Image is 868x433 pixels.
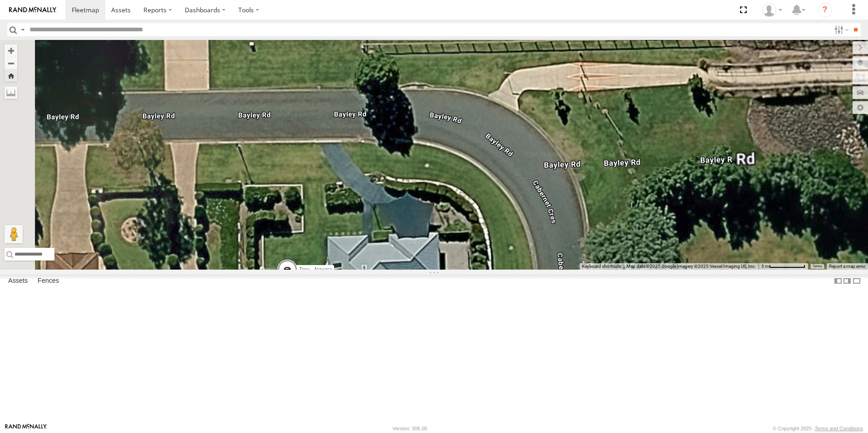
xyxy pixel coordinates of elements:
img: rand-logo.svg [9,7,56,13]
label: Hide Summary Table [852,275,861,288]
label: Dock Summary Table to the Left [833,275,843,288]
button: Map Scale: 5 m per 76 pixels [759,263,808,270]
span: Map data ©2025 Google Imagery ©2025 Vexcel Imaging US, Inc. [626,264,756,269]
a: Terms and Conditions [815,426,863,431]
button: Zoom in [5,44,17,57]
label: Map Settings [853,101,868,114]
button: Keyboard shortcuts [582,263,621,270]
label: Fences [33,275,64,287]
button: Zoom out [5,57,17,69]
div: © Copyright 2025 - [773,426,863,431]
label: Search Query [19,23,26,36]
i: ? [818,3,832,17]
label: Search Filter Options [831,23,850,36]
div: Hilton May [759,3,785,17]
label: Dock Summary Table to the Right [843,275,852,288]
a: Report a map error [829,264,865,269]
span: 5 m [761,264,769,269]
a: Terms (opens in new tab) [813,265,822,268]
div: Version: 306.00 [393,426,427,431]
a: Visit our Website [5,424,47,433]
label: Measure [5,86,17,99]
label: Assets [4,275,32,287]
button: Drag Pegman onto the map to open Street View [5,225,23,243]
span: Trev - Navara [299,267,332,273]
button: Zoom Home [5,69,17,82]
